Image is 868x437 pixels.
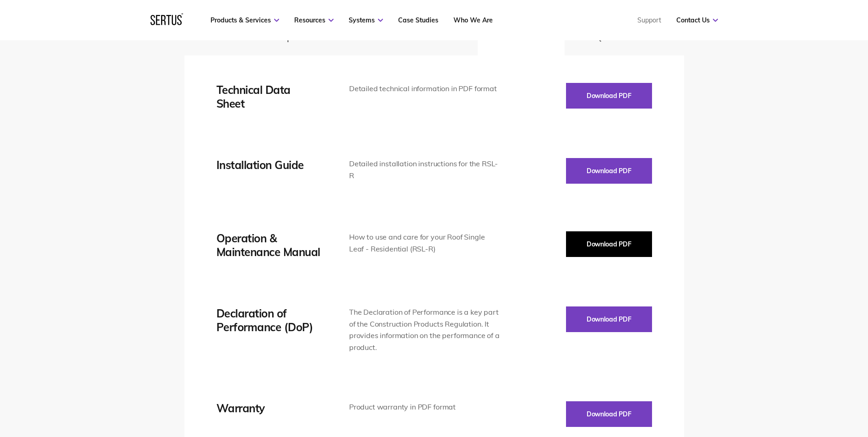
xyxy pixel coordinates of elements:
button: Download PDF [566,231,652,257]
a: Case Studies [398,16,438,24]
button: Download PDF [566,83,652,109]
button: Download PDF [566,401,652,427]
a: Support [637,16,661,24]
div: Detailed installation instructions for the RSL-R [349,158,501,181]
div: Warranty [216,401,322,415]
a: Systems [349,16,383,24]
button: Download PDF [566,158,652,184]
div: Installation Guide [216,158,322,172]
iframe: Chat Widget [703,331,868,437]
a: Resources [294,16,334,24]
div: Technical Data Sheet [216,83,322,110]
a: Who We Are [453,16,493,24]
a: Products & Services [210,16,279,24]
a: Contact Us [676,16,718,24]
div: Detailed technical information in PDF format [349,83,501,95]
div: Product warranty in PDF format [349,401,501,413]
div: How to use and care for your Roof Single Leaf - Residential (RSL-R) [349,231,501,255]
div: Operation & Maintenance Manual [216,231,322,259]
button: Download PDF [566,306,652,332]
div: The Declaration of Performance is a key part of the Construction Products Regulation. It provides... [349,306,501,353]
div: Declaration of Performance (DoP) [216,306,322,334]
